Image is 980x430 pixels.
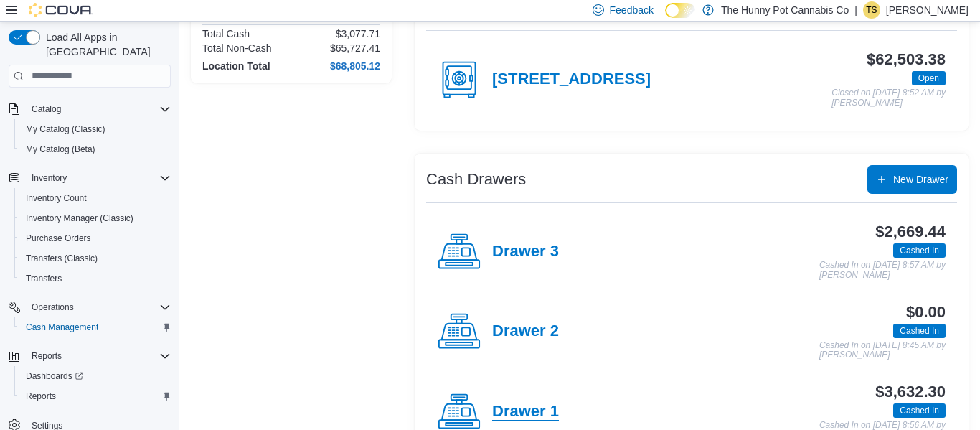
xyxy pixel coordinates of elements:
button: Cash Management [14,317,176,337]
span: Dashboards [20,368,171,385]
button: Inventory [3,168,176,188]
h6: Total Non-Cash [202,42,272,54]
span: Cashed In [900,404,939,417]
span: Catalog [32,103,61,115]
a: My Catalog (Classic) [20,121,111,138]
span: Cashed In [893,243,946,258]
button: Transfers (Classic) [14,248,176,268]
button: Reports [3,346,176,366]
button: Inventory Count [14,188,176,208]
span: Catalog [26,101,171,118]
span: Inventory Count [20,190,171,207]
span: Purchase Orders [26,233,91,244]
span: Inventory Count [26,192,87,204]
h3: $62,503.38 [867,51,946,68]
span: Feedback [610,3,654,17]
button: My Catalog (Classic) [14,119,176,139]
h4: Drawer 3 [492,243,559,261]
a: Purchase Orders [20,230,97,247]
span: Cashed In [893,324,946,338]
button: Purchase Orders [14,228,176,248]
span: Inventory Manager (Classic) [20,210,171,227]
a: My Catalog (Beta) [20,141,101,158]
span: TS [866,1,877,19]
a: Dashboards [20,368,89,385]
a: Reports [20,388,62,405]
span: Cash Management [26,322,98,333]
h6: Total Cash [202,28,250,39]
h4: $68,805.12 [330,60,380,72]
span: Transfers (Classic) [26,253,98,264]
button: Transfers [14,268,176,289]
span: My Catalog (Beta) [26,144,95,155]
button: Catalog [26,101,67,118]
span: Reports [32,350,62,362]
button: Inventory [26,169,72,187]
h4: Location Total [202,60,270,72]
p: | [854,1,857,19]
span: My Catalog (Classic) [20,121,171,138]
button: My Catalog (Beta) [14,139,176,159]
span: Transfers [26,273,62,284]
button: Inventory Manager (Classic) [14,208,176,228]
p: Cashed In on [DATE] 8:57 AM by [PERSON_NAME] [819,261,946,280]
button: Reports [26,347,67,365]
span: Reports [26,347,171,365]
span: Transfers (Classic) [20,250,171,267]
span: My Catalog (Beta) [20,141,171,158]
span: Inventory [32,172,67,184]
a: Inventory Manager (Classic) [20,210,139,227]
a: Dashboards [14,366,176,386]
div: Tash Slothouber [863,1,880,19]
img: Cova [29,3,93,17]
span: Cashed In [893,403,946,418]
h4: [STREET_ADDRESS] [492,70,651,89]
button: Operations [3,297,176,317]
span: Operations [32,302,74,313]
span: Operations [26,299,171,316]
a: Transfers (Classic) [20,250,103,267]
span: Transfers [20,270,171,287]
p: Closed on [DATE] 8:52 AM by [PERSON_NAME] [831,88,946,108]
span: Open [918,72,939,85]
span: Open [912,71,946,85]
span: Cashed In [900,244,939,257]
p: [PERSON_NAME] [886,1,969,19]
a: Transfers [20,270,67,287]
p: The Hunny Pot Cannabis Co [721,1,849,19]
button: Reports [14,386,176,406]
span: Load All Apps in [GEOGRAPHIC_DATA] [40,30,171,59]
span: Cashed In [900,324,939,337]
span: New Drawer [893,172,948,187]
h3: Cash Drawers [426,171,526,188]
span: Purchase Orders [20,230,171,247]
span: Inventory Manager (Classic) [26,212,133,224]
p: $3,077.71 [336,28,380,39]
input: Dark Mode [665,3,695,18]
p: $65,727.41 [330,42,380,54]
span: Reports [26,391,56,402]
p: Cashed In on [DATE] 8:45 AM by [PERSON_NAME] [819,341,946,360]
h3: $2,669.44 [875,223,946,240]
span: Cash Management [20,319,171,336]
span: Reports [20,388,171,405]
h3: $3,632.30 [875,383,946,401]
button: Catalog [3,99,176,119]
button: Operations [26,299,80,316]
span: Inventory [26,169,171,187]
span: My Catalog (Classic) [26,123,105,135]
a: Inventory Count [20,190,93,207]
h3: $0.00 [906,304,946,321]
a: Cash Management [20,319,104,336]
span: Dashboards [26,370,83,382]
h4: Drawer 1 [492,403,559,421]
button: New Drawer [867,165,957,194]
h4: Drawer 2 [492,322,559,341]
